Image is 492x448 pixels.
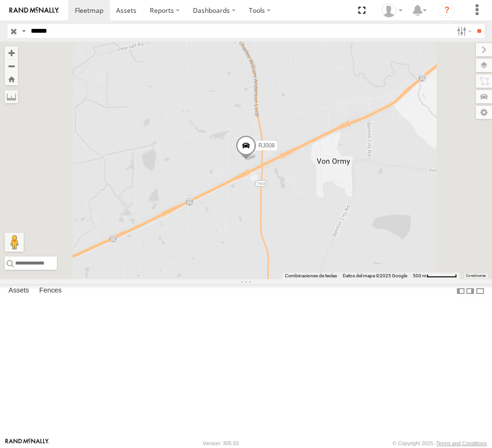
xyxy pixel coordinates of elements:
[465,284,475,298] label: Dock Summary Table to the Right
[453,24,474,38] label: Search Filter Options
[4,284,34,298] label: Assets
[439,3,455,18] i: ?
[456,284,465,298] label: Dock Summary Table to the Left
[437,440,487,446] a: Terms and Conditions
[35,284,66,298] label: Fences
[343,273,407,278] span: Datos del mapa ©2025 Google
[5,439,49,448] a: Visit our Website
[476,106,492,119] label: Map Settings
[5,73,18,85] button: Zoom Home
[9,7,59,14] img: rand-logo.svg
[410,273,460,279] button: Escala del mapa: 500 m por 60 píxeles
[285,273,337,279] button: Combinaciones de teclas
[5,59,18,73] button: Zoom out
[5,233,24,252] button: Arrastra el hombrecito naranja al mapa para abrir Street View
[475,284,485,298] label: Hide Summary Table
[392,440,487,446] div: © Copyright 2025 -
[5,90,18,103] label: Measure
[466,274,486,278] a: Condiciones
[258,142,275,148] span: RJ008
[413,273,427,278] span: 500 m
[5,46,18,59] button: Zoom in
[378,3,406,18] div: Josue Jimenez
[20,24,27,38] label: Search Query
[203,440,239,446] div: Version: 305.03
